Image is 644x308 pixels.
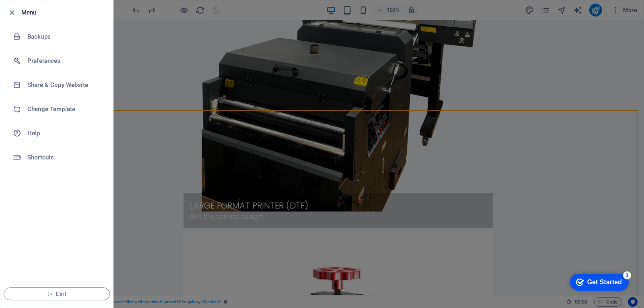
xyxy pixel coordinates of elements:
h6: Preferences [27,56,102,66]
h6: Menu [21,8,107,17]
button: Exit [4,287,110,300]
h6: Share & Copy Website [27,80,102,90]
span: Exit [10,291,103,297]
h6: Help [27,128,102,138]
h6: Backups [27,32,102,41]
div: 3 [60,2,68,10]
div: Get Started 3 items remaining, 40% complete [6,4,65,21]
h6: Shortcuts [27,153,102,162]
a: Help [0,121,113,145]
div: Get Started [24,9,58,16]
h6: Change Template [27,104,102,114]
